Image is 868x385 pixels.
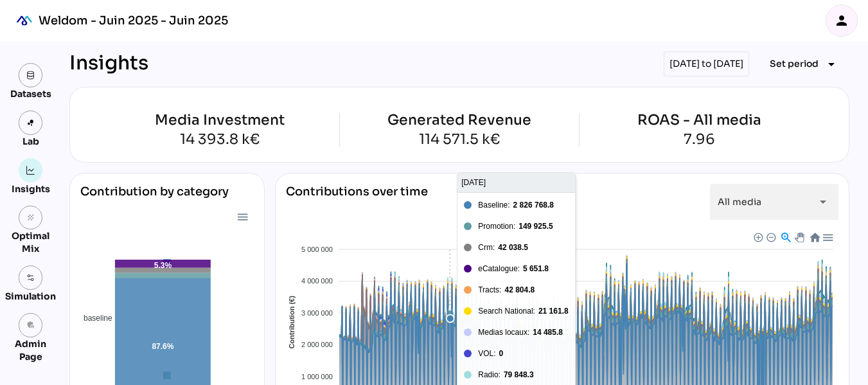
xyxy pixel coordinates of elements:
tspan: 2 000 000 [301,341,333,348]
span: Set period [770,56,819,71]
div: [DATE] to [DATE] [664,51,749,76]
img: settings.svg [26,273,35,282]
div: mediaROI [10,6,39,35]
div: Zoom In [753,232,762,241]
tspan: 5 000 000 [301,246,333,253]
div: Selection Zoom [779,231,790,242]
div: Generated Revenue [387,113,531,127]
img: lab.svg [26,118,35,127]
div: Media Investment [100,113,339,127]
div: Menu [236,211,247,222]
span: baseline [74,314,112,323]
div: Datasets [10,87,51,100]
tspan: 3 000 000 [301,309,333,317]
div: Simulation [5,290,56,303]
div: Contributions over time [286,184,428,220]
i: grain [26,213,35,222]
i: arrow_drop_down [815,194,831,210]
div: Insights [69,51,148,76]
div: 114 571.5 k€ [387,132,531,147]
img: data.svg [26,71,35,80]
i: arrow_drop_down [824,57,839,72]
i: admin_panel_settings [26,321,35,330]
div: 7.96 [637,132,761,147]
text: Contribution (€) [288,296,296,349]
tspan: 1 000 000 [301,373,333,381]
div: Lab [17,135,45,148]
div: Weldom - Juin 2025 - Juin 2025 [39,13,228,28]
i: person [834,13,849,28]
div: Optimal Mix [5,229,56,255]
div: Contribution by category [80,184,254,210]
div: ROAS - All media [637,113,761,127]
div: Insights [12,183,50,195]
img: graph.svg [26,166,35,175]
div: Panning [794,233,802,240]
div: Zoom Out [766,232,775,241]
div: Admin Page [5,337,56,363]
button: Expand "Set period" [759,53,849,76]
div: 14 393.8 k€ [100,132,339,147]
div: Menu [821,231,832,242]
tspan: 4 000 000 [301,277,333,285]
span: All media [718,196,761,208]
div: Reset Zoom [808,231,819,242]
